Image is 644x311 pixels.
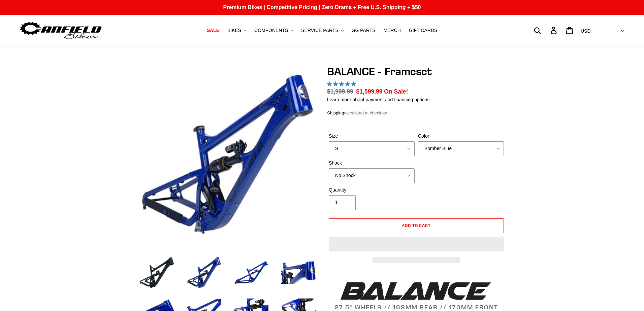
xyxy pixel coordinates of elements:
span: GG PARTS [352,28,376,33]
img: Load image into Gallery viewer, BALANCE - Frameset [138,254,175,291]
span: COMPONENTS [254,28,288,33]
button: SERVICE PARTS [298,26,347,35]
h1: BALANCE - Frameset [327,65,506,78]
s: $1,999.99 [327,88,353,95]
span: $1,599.99 [356,88,383,95]
img: Load image into Gallery viewer, BALANCE - Frameset [280,254,317,291]
span: SALE [207,28,219,33]
span: SERVICE PARTS [301,28,338,33]
img: Load image into Gallery viewer, BALANCE - Frameset [233,254,270,291]
span: BIKES [227,28,241,33]
a: GG PARTS [348,26,379,35]
label: Color [418,133,504,140]
span: GIFT CARDS [409,28,438,33]
a: SALE [203,26,223,35]
a: Shipping [327,110,344,116]
a: MERCH [380,26,404,35]
h2: 27.5" WHEELS // 169MM REAR // 170MM FRONT [327,280,506,311]
label: Shock [329,160,415,167]
button: BIKES [224,26,250,35]
span: On Sale! [384,87,408,96]
a: Learn more about payment and financing options [327,97,429,102]
span: Add to cart [402,223,431,228]
label: Quantity [329,186,415,194]
button: COMPONENTS [251,26,296,35]
span: MERCH [384,28,401,33]
span: 5.00 stars [327,81,357,87]
div: calculated at checkout. [327,110,506,116]
img: Canfield Bikes [19,20,103,41]
input: Search [538,23,555,38]
label: Size [329,133,415,140]
img: Load image into Gallery viewer, BALANCE - Frameset [186,254,223,291]
a: GIFT CARDS [406,26,441,35]
img: BALANCE - Frameset [140,66,316,242]
button: Add to cart [329,218,504,233]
